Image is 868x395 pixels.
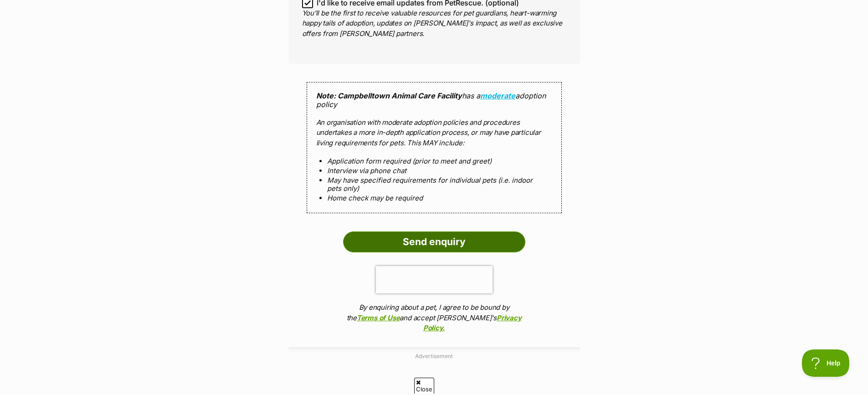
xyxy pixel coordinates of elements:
[327,167,541,174] li: Interview via phone chat
[376,266,493,293] iframe: reCAPTCHA
[327,157,541,165] li: Application form required (prior to meet and greet)
[327,194,541,202] li: Home check may be required
[802,349,850,377] iframe: Help Scout Beacon - Open
[302,8,566,39] p: You'll be the first to receive valuable resources for pet guardians, heart-warming happy tails of...
[343,303,525,333] p: By enquiring about a pet, I agree to be bound by the and accept [PERSON_NAME]'s
[480,91,515,100] a: moderate
[307,82,562,213] div: has a adoption policy
[343,231,525,252] input: Send enquiry
[327,176,541,192] li: May have specified requirements for individual pets (i.e. indoor pets only)
[316,118,552,149] p: An organisation with moderate adoption policies and procedures undertakes a more in-depth applica...
[414,378,434,394] span: Close
[357,313,400,322] a: Terms of Use
[316,91,462,100] strong: Note: Campbelltown Animal Care Facility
